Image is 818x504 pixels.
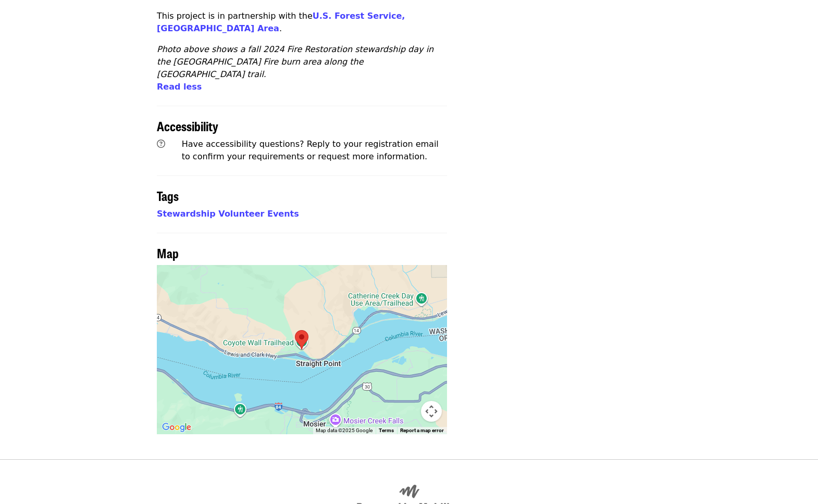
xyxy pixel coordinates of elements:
em: Photo above shows a fall 2024 Fire Restoration stewardship day in the [GEOGRAPHIC_DATA] Fire burn... [157,44,433,79]
a: Terms (opens in new tab) [379,427,394,433]
p: This project is in partnership with the . [157,10,447,35]
a: Open this area in Google Maps (opens a new window) [159,421,194,434]
span: Accessibility [157,117,218,135]
button: Read less [157,81,202,93]
span: Map data ©2025 Google [316,427,373,433]
button: Map camera controls [421,401,442,422]
a: Stewardship Volunteer Events [157,209,299,219]
i: question-circle icon [157,139,165,149]
span: Map [157,244,179,262]
span: Tags [157,186,179,205]
span: Read less [157,82,202,92]
span: Have accessibility questions? Reply to your registration email to confirm your requirements or re... [182,139,439,161]
img: Google [159,421,194,434]
a: Report a map error [400,427,444,433]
